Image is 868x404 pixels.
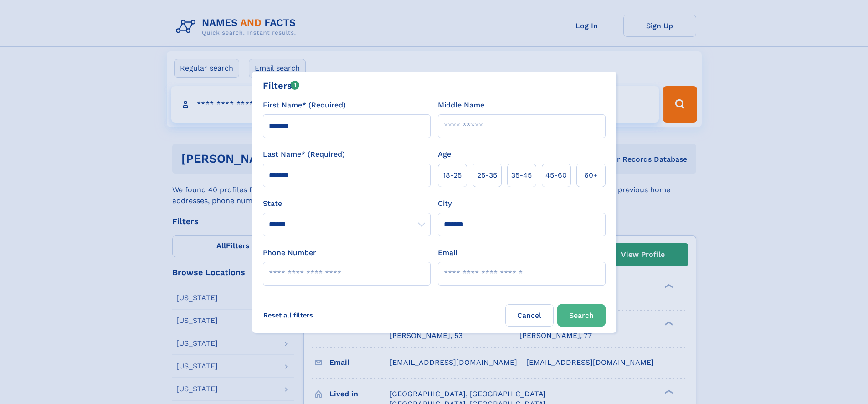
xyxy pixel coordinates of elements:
label: Age [438,149,451,160]
label: Cancel [505,304,554,327]
label: State [263,198,431,209]
label: Phone Number [263,247,316,258]
span: 35‑45 [511,170,532,181]
label: City [438,198,452,209]
span: 25‑35 [477,170,497,181]
span: 60+ [584,170,598,181]
label: First Name* (Required) [263,100,346,111]
span: 18‑25 [443,170,462,181]
span: 45‑60 [545,170,567,181]
button: Search [557,304,606,327]
label: Middle Name [438,100,484,111]
div: Filters [263,79,300,92]
label: Reset all filters [257,304,319,326]
label: Last Name* (Required) [263,149,345,160]
label: Email [438,247,457,258]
